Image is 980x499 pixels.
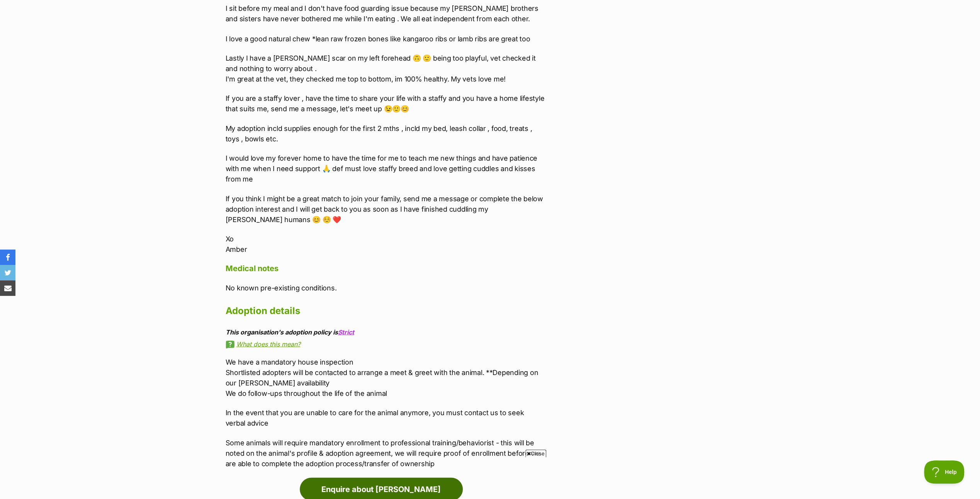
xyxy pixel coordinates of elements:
p: My adoption incld supplies enough for the first 2 mths , incld my bed, leash collar , food, treat... [226,123,545,144]
p: If you think I might be a great match to join your family, send me a message or complete the belo... [226,193,545,224]
p: Some animals will require mandatory enrollment to professional training/behaviorist - this will b... [226,437,545,468]
h4: Medical notes [226,263,545,273]
p: No known pre-existing conditions. [226,282,545,293]
p: I would love my forever home to have the time for me to teach me new things and have patience wit... [226,153,545,184]
p: In the event that you are unable to care for the animal anymore, you must contact us to seek verb... [226,407,545,428]
a: What does this mean? [226,340,545,347]
p: Xo Amber [226,233,545,254]
p: I love a good natural chew *lean raw frozen bones like kangaroo ribs or lamb ribs are great too [226,33,545,44]
iframe: Help Scout Beacon - Open [924,460,965,484]
p: We have a mandatory house inspection Shortlisted adopters will be contacted to arrange a meet & g... [226,356,545,398]
h2: Adoption details [226,302,545,319]
p: Lastly I have a [PERSON_NAME] scar on my left forehead 🙃 🙂 being too playful, vet checked it and ... [226,53,545,84]
p: If you are a staffy lover , have the time to share your life with a staffy and you have a home li... [226,93,545,114]
a: Strict [338,328,354,336]
div: This organisation's adoption policy is [226,328,545,335]
span: Close [525,450,546,457]
iframe: Advertisement [350,460,631,495]
p: I sit before my meal and I don't have food guarding issue because my [PERSON_NAME] brothers and s... [226,3,545,24]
